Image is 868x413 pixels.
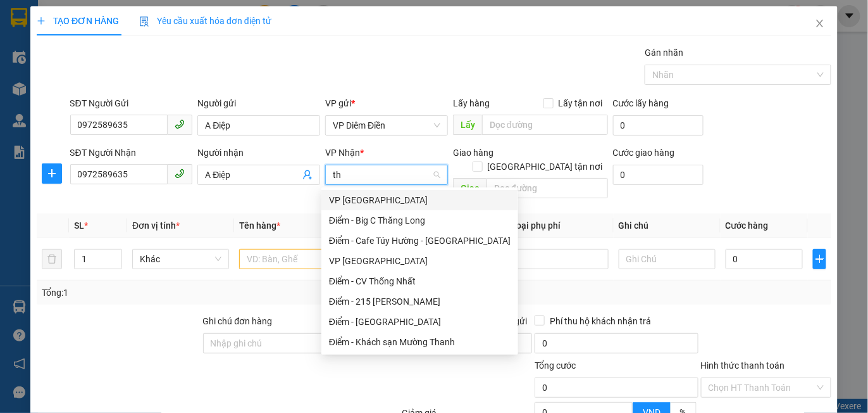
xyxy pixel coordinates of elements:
[802,6,838,42] button: Close
[37,16,119,26] span: TẠO ĐƠN HÀNG
[175,119,185,129] span: phone
[325,96,448,110] div: VP gửi
[42,168,61,179] span: plus
[239,220,280,231] span: Tên hàng
[70,146,193,160] div: SĐT Người Nhận
[701,360,785,371] label: Hình thức thanh toán
[619,249,716,269] input: Ghi Chú
[70,96,193,110] div: SĐT Người Gửi
[613,148,675,158] label: Cước giao hàng
[321,190,518,210] div: VP Thái Bình
[37,16,46,25] span: plus
[535,360,576,371] span: Tổng cước
[42,249,62,269] button: delete
[197,146,320,160] div: Người nhận
[483,160,608,174] span: [GEOGRAPHIC_DATA] tận nơi
[132,220,180,231] span: Đơn vị tính
[815,18,825,29] span: close
[726,220,769,231] span: Cước hàng
[645,48,683,58] label: Gán nhãn
[329,315,511,329] div: Điểm - [GEOGRAPHIC_DATA]
[321,251,518,271] div: VP Tiền Hải
[139,16,149,27] img: icon
[239,249,336,269] input: VD: Bàn, Ghế
[487,178,607,198] input: Dọc đường
[482,115,607,135] input: Dọc đường
[333,116,440,135] span: VP Diêm Điền
[453,115,482,135] span: Lấy
[329,213,511,227] div: Điểm - Big C Thăng Long
[329,234,511,248] div: Điểm - Cafe Túy Hường - [GEOGRAPHIC_DATA]
[74,220,84,231] span: SL
[203,333,366,353] input: Ghi chú đơn hàng
[613,115,704,136] input: Cước lấy hàng
[554,96,608,110] span: Lấy tận nơi
[203,316,273,326] label: Ghi chú đơn hàng
[329,335,511,349] div: Điểm - Khách sạn Mường Thanh
[614,213,721,238] th: Ghi chú
[321,210,518,231] div: Điểm - Big C Thăng Long
[329,193,511,207] div: VP [GEOGRAPHIC_DATA]
[814,254,826,264] span: plus
[507,213,614,238] th: Loại phụ phí
[321,312,518,332] div: Điểm - Thụy Xuân
[197,96,320,110] div: Người gửi
[329,274,511,288] div: Điểm - CV Thống Nhất
[139,16,271,26] span: Yêu cầu xuất hóa đơn điện tử
[453,178,487,198] span: Giao
[321,332,518,352] div: Điểm - Khách sạn Mường Thanh
[329,254,511,268] div: VP [GEOGRAPHIC_DATA]
[42,286,336,300] div: Tổng: 1
[140,250,221,269] span: Khác
[545,314,656,328] span: Phí thu hộ khách nhận trả
[321,231,518,251] div: Điểm - Cafe Túy Hường - Diêm Điền
[329,295,511,308] div: Điểm - 215 [PERSON_NAME]
[175,168,185,179] span: phone
[613,165,704,185] input: Cước giao hàng
[813,249,826,269] button: plus
[613,98,669,108] label: Cước lấy hàng
[42,163,62,184] button: plus
[453,98,490,108] span: Lấy hàng
[453,148,493,158] span: Giao hàng
[302,170,313,180] span: user-add
[321,291,518,312] div: Điểm - 215 Lý Thường Kiệt
[325,148,360,158] span: VP Nhận
[321,271,518,291] div: Điểm - CV Thống Nhất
